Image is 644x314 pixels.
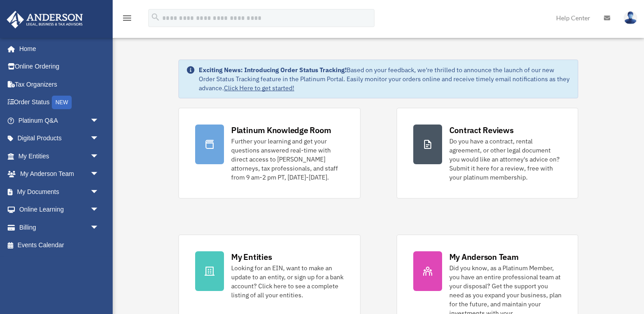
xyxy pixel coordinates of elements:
a: Click Here to get started! [224,84,294,92]
span: arrow_drop_down [90,201,108,219]
a: Order StatusNEW [6,93,113,112]
div: NEW [52,96,72,109]
span: arrow_drop_down [90,183,108,201]
a: Digital Productsarrow_drop_down [6,129,113,148]
a: Billingarrow_drop_down [6,218,113,236]
span: arrow_drop_down [90,111,108,130]
a: Events Calendar [6,236,113,254]
a: Online Ordering [6,58,113,76]
div: My Entities [231,251,272,263]
a: My Documentsarrow_drop_down [6,183,113,201]
div: Further your learning and get your questions answered real-time with direct access to [PERSON_NAM... [231,137,344,182]
div: Based on your feedback, we're thrilled to announce the launch of our new Order Status Tracking fe... [199,65,571,92]
a: My Entitiesarrow_drop_down [6,147,113,165]
img: User Pic [624,11,637,24]
div: My Anderson Team [449,251,519,263]
a: Platinum Knowledge Room Further your learning and get your questions answered real-time with dire... [178,108,361,199]
span: arrow_drop_down [90,129,108,148]
span: arrow_drop_down [90,218,108,237]
a: Online Learningarrow_drop_down [6,201,113,219]
a: Platinum Q&Aarrow_drop_down [6,111,113,129]
div: Contract Reviews [449,125,514,136]
a: menu [122,16,132,23]
a: Contract Reviews Do you have a contract, rental agreement, or other legal document you would like... [397,108,579,199]
span: arrow_drop_down [90,165,108,184]
div: Platinum Knowledge Room [231,125,331,136]
i: search [151,12,160,22]
strong: Exciting News: Introducing Order Status Tracking! [199,66,347,74]
i: menu [122,13,132,23]
span: arrow_drop_down [90,147,108,166]
a: Tax Organizers [6,75,113,93]
a: Home [6,40,108,58]
div: Looking for an EIN, want to make an update to an entity, or sign up for a bank account? Click her... [231,263,344,300]
img: Anderson Advisors Platinum Portal [4,11,86,28]
a: My Anderson Teamarrow_drop_down [6,165,113,183]
div: Do you have a contract, rental agreement, or other legal document you would like an attorney's ad... [449,137,562,182]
